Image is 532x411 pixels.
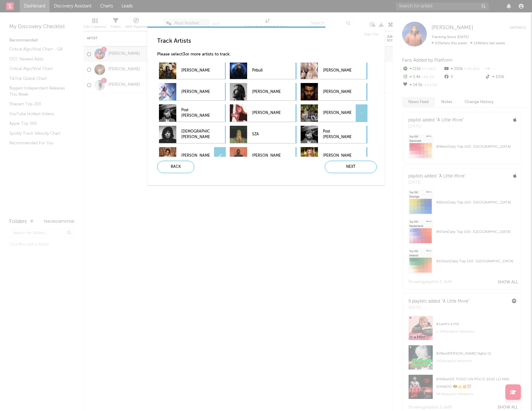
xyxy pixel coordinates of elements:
[301,104,367,122] div: [PERSON_NAME]-
[230,104,297,122] div: [PERSON_NAME]
[181,106,210,120] p: Post [PERSON_NAME]
[157,51,380,58] p: Please select 3 or more artists to track.
[157,37,380,45] h3: Track Artists
[252,106,281,120] p: [PERSON_NAME]
[323,106,351,120] p: [PERSON_NAME]
[252,85,281,99] p: [PERSON_NAME]
[301,147,367,164] div: [PERSON_NAME]
[159,104,226,122] div: Post [PERSON_NAME]
[364,31,379,38] a: Sign Out
[159,126,226,143] div: [DEMOGRAPHIC_DATA][PERSON_NAME]
[252,63,281,77] p: Pitbull
[356,104,367,122] div: -
[301,126,367,143] div: Post [PERSON_NAME]
[230,62,297,79] div: Pitbull
[323,149,351,163] p: [PERSON_NAME]
[301,83,367,100] div: [PERSON_NAME]
[181,149,210,163] p: [PERSON_NAME]
[323,85,351,99] p: [PERSON_NAME]
[252,128,281,142] p: SZA
[159,83,226,100] div: [PERSON_NAME]
[181,85,210,99] p: [PERSON_NAME]
[230,83,297,100] div: [PERSON_NAME]
[323,63,351,77] p: [PERSON_NAME]
[159,62,226,79] div: [PERSON_NAME]
[323,128,351,142] p: Post [PERSON_NAME]
[301,62,367,79] div: [PERSON_NAME]
[181,63,210,77] p: [PERSON_NAME]
[157,161,194,173] div: Back
[230,126,297,143] div: SZA
[325,161,377,173] div: Next
[181,128,210,142] p: [DEMOGRAPHIC_DATA][PERSON_NAME]
[159,147,226,164] div: [PERSON_NAME]
[252,149,281,163] p: [PERSON_NAME]
[230,147,297,164] div: [PERSON_NAME]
